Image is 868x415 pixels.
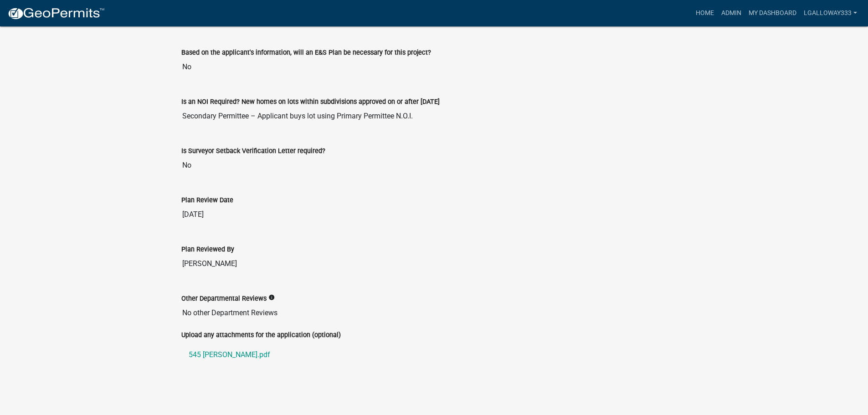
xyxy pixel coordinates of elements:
a: Admin [718,5,745,22]
label: Plan Review Date [181,197,233,204]
label: Other Departmental Reviews [181,296,267,302]
label: Is an NOI Required? New homes on lots within subdivisions approved on or after [DATE] [181,99,440,105]
a: Home [692,5,718,22]
label: Based on the applicant's information, will an E&S Plan be necessary for this project? [181,50,431,56]
a: My Dashboard [745,5,800,22]
label: Is Surveyor Setback Verification Letter required? [181,148,325,154]
i: info [268,294,275,301]
a: 545 [PERSON_NAME].pdf [181,344,687,366]
label: Plan Reviewed By [181,246,234,253]
a: lgalloway333 [800,5,861,22]
label: Upload any attachments for the application (optional) [181,332,341,338]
